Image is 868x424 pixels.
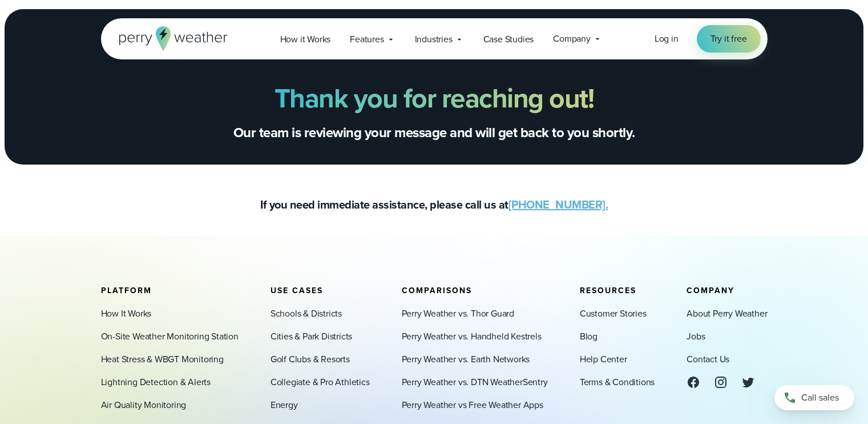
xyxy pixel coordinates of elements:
[687,330,705,343] a: Jobs
[271,353,350,366] a: Golf Clubs & Resorts
[101,330,239,343] a: On-Site Weather Monitoring Station
[774,385,854,410] a: Call sales
[260,197,608,213] h2: If you need immediate assistance, please call us at
[101,353,224,366] a: Heat Stress & WBGT Monitoring
[350,33,383,46] span: Features
[101,285,152,297] span: Platform
[402,285,472,297] span: Comparisons
[101,307,152,321] a: How It Works
[271,398,298,412] a: Energy
[697,25,761,53] a: Try it free
[655,32,679,46] a: Log in
[402,398,543,412] a: Perry Weather vs Free Weather Apps
[580,285,636,297] span: Resources
[687,307,767,321] a: About Perry Weather
[483,33,534,46] span: Case Studies
[233,123,635,142] h2: Our team is reviewing your message and will get back to you shortly.
[402,307,514,321] a: Perry Weather vs. Thor Guard
[415,33,453,46] span: Industries
[710,32,747,46] span: Try it free
[101,398,187,412] a: Air Quality Monitoring
[271,375,370,389] a: Collegiate & Pro Athletics
[101,375,211,389] a: Lightning Detection & Alerts
[402,353,530,366] a: Perry Weather vs. Earth Networks
[280,33,331,46] span: How it Works
[274,78,594,118] b: Thank you for reaching out!
[580,375,655,389] a: Terms & Conditions
[580,330,597,343] a: Blog
[801,391,839,405] span: Call sales
[508,196,608,213] a: [PHONE_NUMBER].
[474,27,544,51] a: Case Studies
[271,330,352,343] a: Cities & Park Districts
[553,32,591,46] span: Company
[655,32,679,45] span: Log in
[580,353,627,366] a: Help Center
[271,307,342,321] a: Schools & Districts
[271,27,341,51] a: How it Works
[687,285,734,297] span: Company
[580,307,647,321] a: Customer Stories
[271,285,323,297] span: Use Cases
[402,375,548,389] a: Perry Weather vs. DTN WeatherSentry
[402,330,542,343] a: Perry Weather vs. Handheld Kestrels
[687,353,729,366] a: Contact Us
